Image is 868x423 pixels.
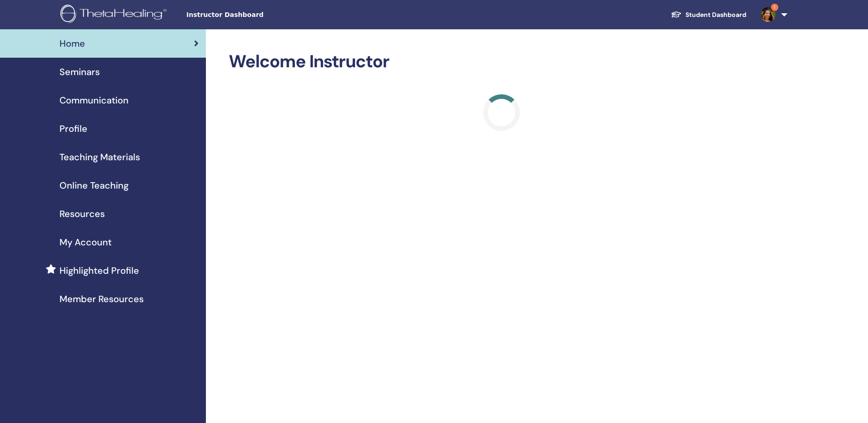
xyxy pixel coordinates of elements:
[59,150,140,164] span: Teaching Materials
[59,122,87,136] span: Profile
[59,292,144,306] span: Member Resources
[59,235,112,249] span: My Account
[761,7,776,22] img: default.jpg
[60,5,170,25] img: logo.png
[59,93,129,107] span: Communication
[663,6,754,23] a: Student Dashboard
[771,4,778,11] span: 1
[59,207,105,221] span: Resources
[59,37,85,50] span: Home
[59,179,129,192] span: Online Teaching
[186,10,323,20] span: Instructor Dashboard
[59,65,100,79] span: Seminars
[229,51,775,72] h2: Welcome Instructor
[671,11,682,18] img: graduation-cap-white.svg
[59,264,139,277] span: Highlighted Profile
